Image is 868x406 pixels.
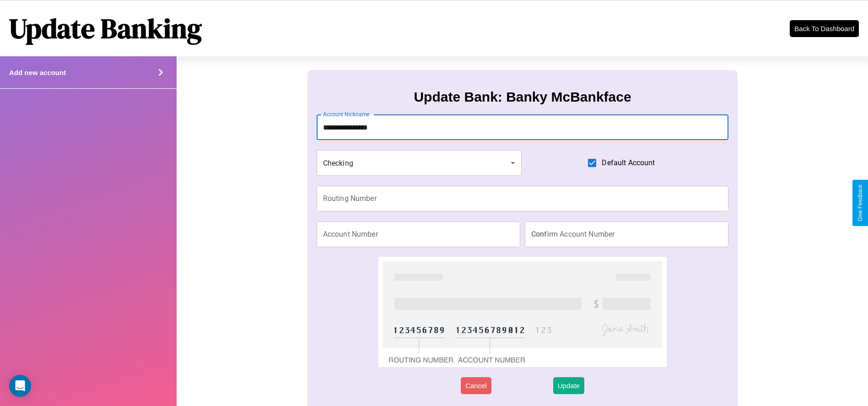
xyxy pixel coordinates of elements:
[602,157,655,168] span: Default Account
[790,20,859,37] button: Back To Dashboard
[414,89,631,105] h3: Update Bank: Banky McBankface
[857,184,863,222] div: Give Feedback
[9,69,66,76] h4: Add new account
[378,257,667,367] img: check
[323,110,370,118] label: Account Nickname
[9,375,31,397] div: Open Intercom Messenger
[461,377,491,394] button: Cancel
[553,377,584,394] button: Update
[9,10,202,47] h1: Update Banking
[317,150,522,176] div: Checking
